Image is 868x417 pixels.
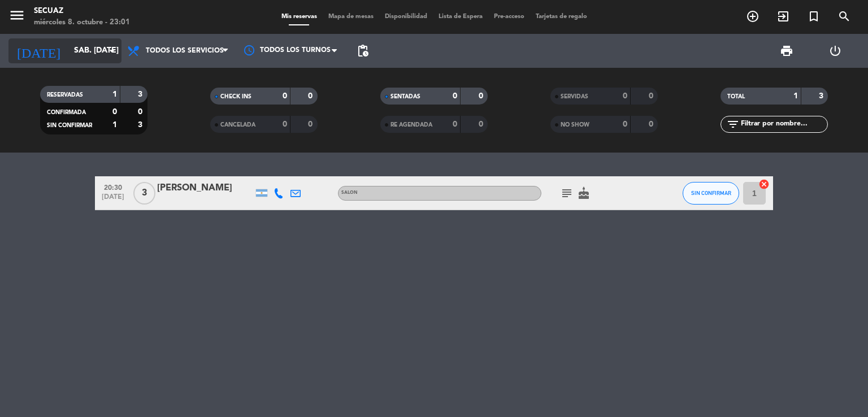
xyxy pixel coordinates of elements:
span: Pre-acceso [488,14,530,20]
strong: 0 [453,92,457,100]
i: exit_to_app [776,10,790,23]
i: cancel [758,179,770,190]
i: turned_in_not [807,10,821,23]
span: SIN CONFIRMAR [47,123,92,128]
span: NO SHOW [561,122,589,128]
strong: 0 [308,92,315,100]
strong: 1 [112,90,117,98]
strong: 1 [793,92,798,100]
strong: 0 [112,108,117,116]
span: Mis reservas [276,14,323,20]
i: subject [560,186,574,200]
span: Todos los servicios [146,47,224,55]
input: Filtrar por nombre... [740,118,827,131]
span: pending_actions [356,44,370,58]
strong: 3 [138,121,145,129]
strong: 0 [649,120,656,128]
div: secuaz [34,6,130,17]
span: Tarjetas de regalo [530,14,593,20]
span: TOTAL [727,94,745,99]
span: SERVIDAS [561,94,588,99]
span: CHECK INS [220,94,251,99]
span: Lista de Espera [433,14,488,20]
span: Disponibilidad [379,14,433,20]
i: add_circle_outline [746,10,759,23]
span: RE AGENDADA [390,122,432,128]
strong: 0 [283,120,287,128]
button: SIN CONFIRMAR [683,182,739,205]
span: SIN CONFIRMAR [691,190,731,196]
div: LOG OUT [811,34,860,68]
strong: 1 [112,121,117,129]
strong: 0 [138,108,145,116]
i: search [837,10,851,23]
span: RESERVADAS [47,92,83,98]
strong: 0 [283,92,287,100]
strong: 0 [479,92,485,100]
span: [DATE] [99,193,127,206]
i: cake [577,186,591,200]
i: power_settings_new [828,44,842,58]
i: menu [8,7,25,24]
span: SALON [341,190,358,195]
i: [DATE] [8,38,68,63]
strong: 0 [623,120,627,128]
strong: 0 [453,120,457,128]
span: CANCELADA [220,122,255,128]
span: SENTADAS [390,94,420,99]
span: 3 [133,182,155,205]
span: 20:30 [99,180,127,193]
div: miércoles 8. octubre - 23:01 [34,17,130,28]
strong: 0 [623,92,627,100]
strong: 0 [308,120,315,128]
i: filter_list [726,118,740,131]
strong: 0 [649,92,656,100]
i: arrow_drop_down [105,44,119,58]
strong: 3 [819,92,826,100]
span: CONFIRMADA [47,110,86,115]
strong: 3 [138,90,145,98]
strong: 0 [479,120,485,128]
button: menu [8,7,25,28]
div: [PERSON_NAME] [157,181,253,196]
span: print [780,44,793,58]
span: Mapa de mesas [323,14,379,20]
